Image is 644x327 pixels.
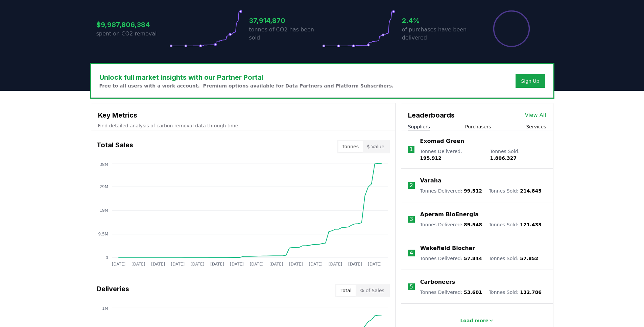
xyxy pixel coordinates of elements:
[420,289,482,296] p: Tonnes Delivered :
[520,256,538,261] span: 57.852
[249,262,263,267] tspan: [DATE]
[489,255,538,262] p: Tonnes Sold :
[348,262,362,267] tspan: [DATE]
[520,290,542,295] span: 132.786
[402,26,475,42] p: of purchases have been delivered
[408,110,455,120] h3: Leaderboards
[97,140,133,153] h3: Total Sales
[328,262,342,267] tspan: [DATE]
[289,262,303,267] tspan: [DATE]
[420,210,479,219] a: Aperam BioEnergia
[131,262,145,267] tspan: [DATE]
[489,221,542,228] p: Tonnes Sold :
[99,208,108,213] tspan: 19M
[249,16,322,26] h3: 37,914,870
[96,20,169,30] h3: $9,987,806,384
[96,30,169,38] p: spent on CO2 removal
[420,278,455,286] a: Carboneers
[98,122,388,129] p: Find detailed analysis of carbon removal data through time.
[493,10,530,48] div: Percentage of sales delivered
[409,145,413,153] p: 1
[490,148,546,161] p: Tonnes Sold :
[356,285,388,296] button: % of Sales
[410,249,413,257] p: 4
[336,285,356,296] button: Total
[309,262,323,267] tspan: [DATE]
[368,262,382,267] tspan: [DATE]
[521,78,539,84] a: Sign Up
[420,221,482,228] p: Tonnes Delivered :
[420,187,482,194] p: Tonnes Delivered :
[465,123,491,130] button: Purchasers
[526,123,546,130] button: Services
[464,256,482,261] span: 57.844
[171,262,185,267] tspan: [DATE]
[98,110,388,120] h3: Key Metrics
[151,262,165,267] tspan: [DATE]
[464,188,482,194] span: 99.512
[97,284,129,297] h3: Deliveries
[99,184,108,189] tspan: 29M
[99,162,108,167] tspan: 38M
[269,262,283,267] tspan: [DATE]
[210,262,224,267] tspan: [DATE]
[230,262,244,267] tspan: [DATE]
[98,232,108,236] tspan: 9.5M
[516,74,545,88] button: Sign Up
[410,215,413,223] p: 3
[105,255,108,260] tspan: 0
[420,155,442,161] span: 195.912
[112,262,125,267] tspan: [DATE]
[460,317,488,324] p: Load more
[363,141,388,152] button: $ Value
[420,148,483,161] p: Tonnes Delivered :
[520,188,542,194] span: 214.845
[464,290,482,295] span: 53.601
[520,222,542,227] span: 121.433
[489,187,542,194] p: Tonnes Sold :
[99,72,394,82] h3: Unlock full market insights with our Partner Portal
[338,141,363,152] button: Tonnes
[410,283,413,291] p: 5
[99,82,394,89] p: Free to all users with a work account. Premium options available for Data Partners and Platform S...
[190,262,204,267] tspan: [DATE]
[420,244,475,252] a: Wakefield Biochar
[249,26,322,42] p: tonnes of CO2 has been sold
[525,111,546,119] a: View All
[420,177,442,185] a: Varaha
[102,306,108,311] tspan: 1M
[489,289,542,296] p: Tonnes Sold :
[408,123,430,130] button: Suppliers
[410,181,413,190] p: 2
[420,255,482,262] p: Tonnes Delivered :
[402,16,475,26] h3: 2.4%
[420,137,464,145] a: Exomad Green
[464,222,482,227] span: 89.548
[490,155,517,161] span: 1.806.327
